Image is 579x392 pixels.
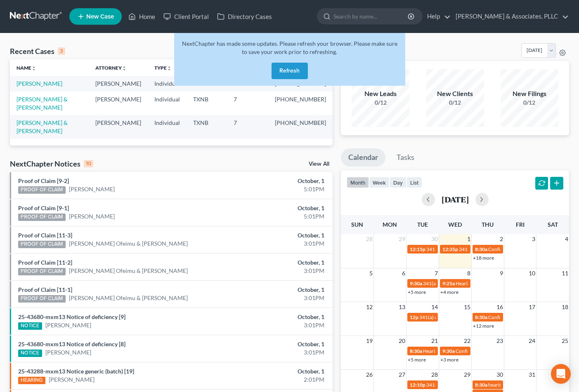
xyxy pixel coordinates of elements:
[463,370,471,380] span: 29
[430,370,439,380] span: 28
[86,14,114,20] span: New Case
[268,92,333,115] td: [PHONE_NUMBER]
[58,47,65,55] div: 3
[228,231,324,239] div: October, 1
[45,348,91,357] a: [PERSON_NAME]
[442,348,455,354] span: 9:30a
[18,340,125,347] a: 25-43680-mxm13 Notice of deficiency [8]
[18,232,72,239] a: Proof of Claim [11-3]
[122,66,127,71] i: unfold_more
[398,336,406,346] span: 20
[419,314,499,320] span: 341(a) meeting for [PERSON_NAME]
[89,76,148,91] td: [PERSON_NAME]
[496,336,504,346] span: 23
[272,63,308,79] button: Refresh
[227,115,268,138] td: 7
[69,212,115,221] a: [PERSON_NAME]
[365,370,373,380] span: 26
[456,280,520,286] span: Hearing for [PERSON_NAME]
[398,234,406,244] span: 29
[228,286,324,294] div: October, 1
[18,286,72,293] a: Proof of Claim [11-1]
[406,177,422,188] button: list
[148,92,187,115] td: Individual
[561,336,569,346] span: 25
[482,221,494,228] span: Thu
[408,289,426,295] a: +5 more
[228,258,324,267] div: October, 1
[440,357,458,363] a: +3 more
[561,268,569,278] span: 11
[69,294,188,302] a: [PERSON_NAME] Ofeimu & [PERSON_NAME]
[369,268,373,278] span: 5
[463,302,471,312] span: 15
[516,221,525,228] span: Fri
[347,177,369,188] button: month
[148,76,187,91] td: Individual
[18,186,66,194] div: PROOF OF CLAIM
[228,376,324,384] div: 2:01PM
[423,280,503,286] span: 341(a) meeting for [PERSON_NAME]
[456,348,549,354] span: Confirmation hearing for [PERSON_NAME]
[426,99,484,107] div: 0/12
[18,377,45,384] div: HEARING
[410,348,422,354] span: 8:30a
[442,195,469,204] h2: [DATE]
[228,204,324,212] div: October, 1
[434,268,439,278] span: 7
[410,314,418,320] span: 12p
[389,148,422,167] a: Tasks
[187,92,227,115] td: TXNB
[18,295,66,303] div: PROOF OF CLAIM
[18,177,69,184] a: Proof of Claim [9-2]
[426,89,484,99] div: New Clients
[228,321,324,329] div: 3:01PM
[466,234,471,244] span: 1
[390,177,406,188] button: day
[548,221,558,228] span: Sat
[18,350,42,357] div: NOTICE
[501,89,558,99] div: New Filings
[17,119,68,134] a: [PERSON_NAME] & [PERSON_NAME]
[228,212,324,221] div: 5:01PM
[17,96,68,111] a: [PERSON_NAME] & [PERSON_NAME]
[187,115,227,138] td: TXNB
[89,92,148,115] td: [PERSON_NAME]
[398,370,406,380] span: 27
[440,289,458,295] a: +4 more
[49,376,95,384] a: [PERSON_NAME]
[430,234,439,244] span: 30
[228,348,324,357] div: 3:01PM
[466,268,471,278] span: 8
[213,9,276,24] a: Directory Cases
[561,302,569,312] span: 18
[473,323,494,329] a: +12 more
[18,313,125,320] a: 25-43680-mxm13 Notice of deficiency [9]
[18,268,66,275] div: PROOF OF CLAIM
[227,92,268,115] td: 7
[228,239,324,248] div: 3:01PM
[69,239,188,248] a: [PERSON_NAME] Ofeimu & [PERSON_NAME]
[228,367,324,376] div: October, 1
[365,234,373,244] span: 28
[551,364,571,384] div: Open Intercom Messenger
[69,185,115,193] a: [PERSON_NAME]
[159,9,213,24] a: Client Portal
[426,382,506,388] span: 341(a) meeting for [PERSON_NAME]
[528,336,536,346] span: 24
[442,246,458,252] span: 12:35p
[352,99,409,107] div: 0/12
[84,160,93,167] div: 10
[167,66,172,71] i: unfold_more
[17,80,62,87] a: [PERSON_NAME]
[475,246,487,252] span: 8:30a
[473,255,494,261] a: +18 more
[410,280,422,286] span: 9:30a
[268,115,333,138] td: [PHONE_NUMBER]
[398,302,406,312] span: 13
[475,382,487,388] span: 8:30a
[499,268,504,278] span: 9
[501,99,558,107] div: 0/12
[488,382,552,388] span: hearing for [PERSON_NAME]
[410,246,425,252] span: 12:15p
